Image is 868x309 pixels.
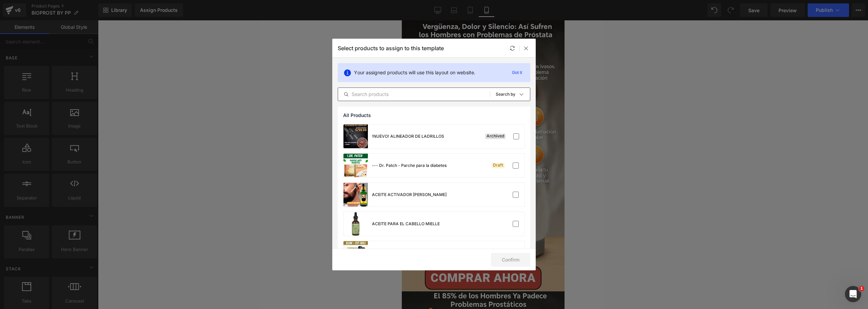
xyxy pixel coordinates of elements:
span: 1 [859,286,864,291]
a: product-img [343,124,368,148]
div: Archived [485,134,506,139]
iframe: Intercom live chat [845,286,861,302]
input: Search products [338,90,490,98]
div: !NUEVO! ALINEADOR DE LADRILLOS [372,133,444,139]
p: Select products to assign to this template [338,45,444,52]
span: COMPRAR AHORA [29,252,134,264]
p: Search by [496,92,515,97]
a: COMPRAR AHORA [23,246,139,269]
div: ACEITE ACTIVADOR [PERSON_NAME] [372,192,447,198]
a: product-img [343,212,368,236]
a: product-img [343,183,368,207]
div: Draft [492,163,505,168]
a: product-img [343,241,368,265]
button: Confirm [491,253,530,267]
p: Your assigned products will use this layout on website. [354,69,475,76]
a: product-img [343,154,368,177]
div: --- Dr. Patch - Parche para la diabetes [372,162,447,169]
p: Got it [509,69,525,77]
span: All Products [343,113,371,118]
div: ACEITE PARA EL CABELLO MIELLE [372,221,440,227]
